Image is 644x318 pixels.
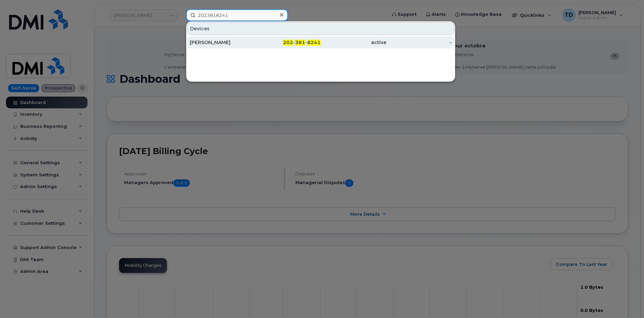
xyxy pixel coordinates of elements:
div: Devices [187,22,454,35]
div: - [386,39,452,46]
div: [PERSON_NAME] [190,39,255,46]
span: 8241 [307,39,321,45]
div: active [321,39,386,46]
span: 202 [283,39,293,45]
a: [PERSON_NAME]202-381-8241active- [187,36,454,48]
span: 381 [295,39,305,45]
div: - - [255,39,321,46]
